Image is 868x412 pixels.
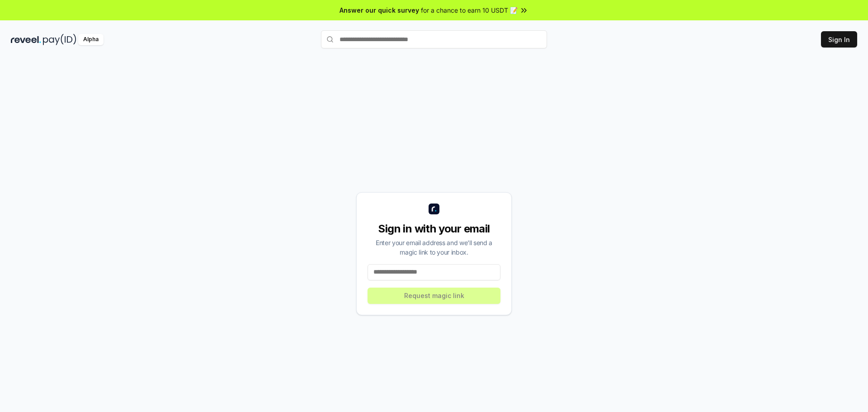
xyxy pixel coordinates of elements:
img: reveel_dark [11,34,41,45]
button: Sign In [821,31,857,47]
div: Alpha [78,34,104,45]
span: Answer our quick survey [340,5,419,15]
div: Enter your email address and we’ll send a magic link to your inbox. [368,238,500,257]
div: Sign in with your email [368,222,500,236]
img: logo_small [429,204,439,214]
img: pay_id [43,34,76,45]
span: for a chance to earn 10 USDT 📝 [421,5,518,15]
